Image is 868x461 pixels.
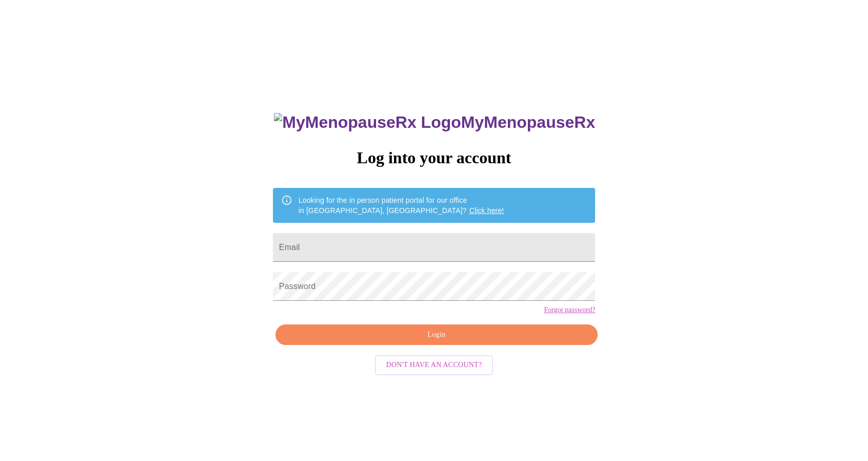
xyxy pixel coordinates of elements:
div: Looking for the in person patient portal for our office in [GEOGRAPHIC_DATA], [GEOGRAPHIC_DATA]? [299,191,504,220]
h3: Log into your account [273,148,595,167]
a: Click here! [469,206,504,215]
span: Login [287,329,586,341]
a: Forgot password? [544,306,595,314]
button: Don't have an account? [375,355,494,375]
h3: MyMenopauseRx [274,113,595,132]
img: MyMenopauseRx Logo [274,113,461,132]
span: Don't have an account? [386,359,482,372]
button: Login [275,324,598,345]
a: Don't have an account? [372,360,496,369]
